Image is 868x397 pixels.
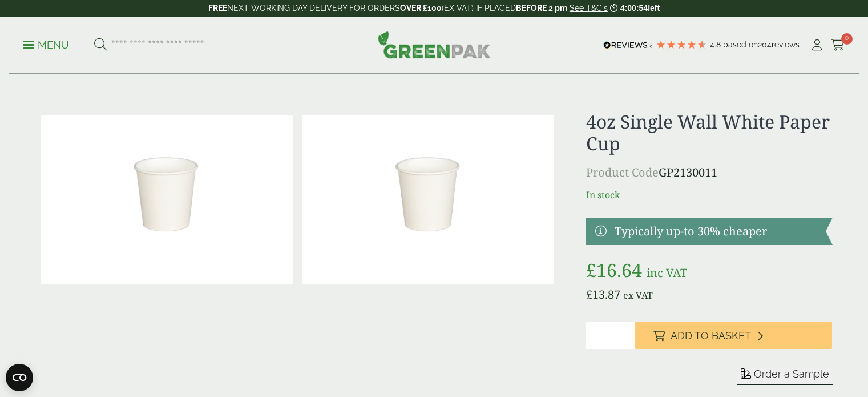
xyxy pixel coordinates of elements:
[586,287,592,302] span: £
[603,41,653,49] img: REVIEWS.io
[723,40,758,49] span: Based on
[586,287,620,302] bdi: 13.87
[23,38,69,50] a: Menu
[23,38,69,52] p: Menu
[841,33,853,45] span: 0
[208,3,227,13] strong: FREE
[586,164,832,181] p: GP2130011
[586,258,642,282] bdi: 16.64
[831,39,845,51] i: Cart
[737,367,833,385] button: Order a Sample
[586,111,832,155] h1: 4oz Single Wall White Paper Cup
[6,364,33,391] button: Open CMP widget
[671,330,751,342] span: Add to Basket
[710,40,723,49] span: 4.8
[620,3,648,13] span: 4:00:54
[623,289,653,302] span: ex VAT
[831,37,845,54] a: 0
[41,115,293,284] img: 4oz Single Wall White Paper Cup 0
[378,31,491,58] img: GreenPak Supplies
[302,115,554,284] img: 4oz Single Wall White Paper Cup Full Case Of 0
[754,368,829,380] span: Order a Sample
[586,258,596,282] span: £
[648,3,660,13] span: left
[647,265,687,280] span: inc VAT
[810,39,824,51] i: My Account
[516,3,567,13] strong: BEFORE 2 pm
[656,39,707,50] div: 4.79 Stars
[635,322,832,349] button: Add to Basket
[586,188,832,202] p: In stock
[586,165,659,180] span: Product Code
[758,40,772,49] span: 204
[570,3,608,13] a: See T&C's
[400,3,442,13] strong: OVER £100
[772,40,800,49] span: reviews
